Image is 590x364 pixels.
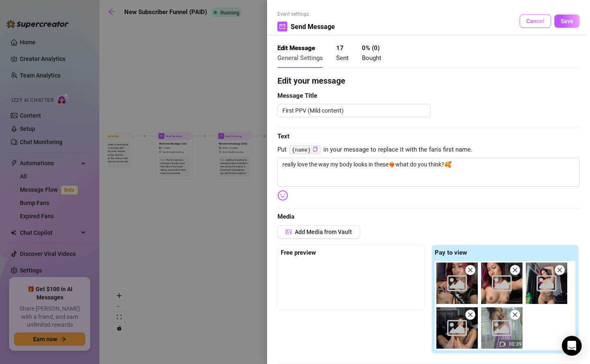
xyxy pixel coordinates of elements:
[526,18,544,24] span: Cancel
[277,10,335,18] span: Event settings
[313,147,318,152] span: copy
[362,54,381,62] span: Bought
[481,307,523,349] div: 00:39
[295,229,352,235] span: Add Media from Vault
[561,18,573,24] span: Save
[281,249,316,256] strong: Free preview
[277,145,580,155] span: Put in your message to replace it with the fan's first name.
[277,44,315,52] strong: Edit Message
[277,213,294,220] strong: Media
[500,341,506,347] span: video-camera
[512,312,518,318] span: close
[277,133,289,140] strong: Text
[277,104,431,117] textarea: First PPV (Mild content)
[435,249,467,256] strong: Pay to view
[313,147,318,153] button: Click to Copy
[291,22,335,32] span: Send Message
[286,229,291,235] span: picture
[557,267,563,273] span: close
[289,145,320,154] code: {name}
[467,312,473,318] span: close
[336,54,349,62] span: Sent
[520,14,551,28] button: Cancel
[554,14,580,28] button: Save
[562,336,582,356] div: Open Intercom Messenger
[512,267,518,273] span: close
[277,225,360,239] button: Add Media from Vault
[277,190,288,201] img: svg%3e
[362,44,380,52] strong: 0 % ( 0 )
[336,44,344,52] strong: 17
[277,54,323,62] span: General Settings
[509,341,522,347] span: 00:39
[279,24,285,29] span: mail
[467,267,473,273] span: close
[277,76,345,86] strong: Edit your message
[277,92,317,99] strong: Message Title
[277,158,580,187] textarea: really love the way my body looks in these❤️‍🔥what do you think?🥰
